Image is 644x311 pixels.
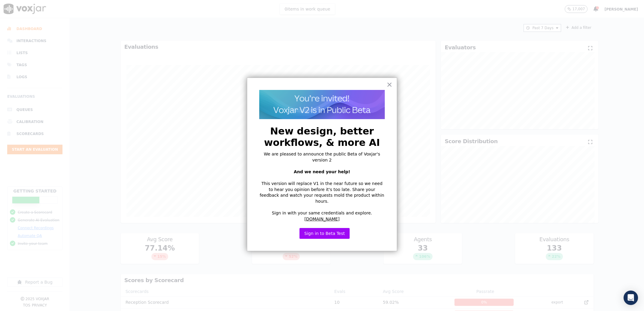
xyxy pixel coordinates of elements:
[387,80,392,89] button: Close
[259,125,385,149] h2: New design, better workflows, & more AI
[299,228,350,239] button: Sign in to Beta Test
[259,151,385,163] p: We are pleased to announce the public Beta of Voxjar's version 2
[272,211,372,215] span: Sign in with your same credentials and explore.
[624,291,638,305] div: Open Intercom Messenger
[259,181,385,204] p: This version will replace V1 in the near future so we need to hear you opinion before it's too la...
[294,169,350,174] strong: And we need your help!
[304,217,339,221] a: [DOMAIN_NAME]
